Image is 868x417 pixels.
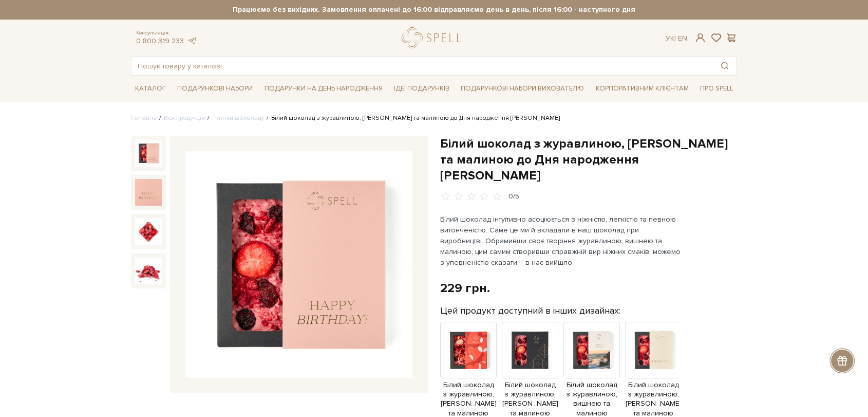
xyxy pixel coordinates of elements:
[457,80,588,97] a: Подарункові набори вихователю
[135,179,162,206] img: Білий шоколад з журавлиною, вишнею та малиною до Дня народження рожевий
[508,192,519,202] div: 0/5
[131,57,713,75] input: Пошук товару у каталозі
[131,114,157,122] a: Головна
[136,30,197,37] span: Консультація:
[135,258,162,284] img: Білий шоколад з журавлиною, вишнею та малиною до Дня народження рожевий
[131,5,737,14] strong: Працюємо без вихідних. Замовлення оплачені до 16:00 відправляємо день в день, після 16:00 - насту...
[390,81,454,97] a: Ідеї подарунків
[264,114,560,123] li: Білий шоколад з журавлиною, [PERSON_NAME] та малиною до Дня народження [PERSON_NAME]
[592,80,693,97] a: Корпоративним клієнтам
[164,114,205,122] a: Вся продукція
[212,114,264,122] a: Плитки шоколаду
[186,37,197,45] a: telegram
[674,34,676,43] span: |
[135,140,162,167] img: Білий шоколад з журавлиною, вишнею та малиною до Дня народження рожевий
[440,136,737,184] h1: Білий шоколад з журавлиною, [PERSON_NAME] та малиною до Дня народження [PERSON_NAME]
[625,322,682,378] img: Продукт
[713,57,737,75] button: Пошук товару у каталозі
[666,34,687,43] div: Ук
[563,322,620,378] img: Продукт
[260,81,387,97] a: Подарунки на День народження
[131,81,170,97] a: Каталог
[502,322,558,378] img: Продукт
[173,81,257,97] a: Подарункові набори
[440,305,620,317] label: Цей продукт доступний в інших дизайнах:
[440,280,490,296] div: 229 грн.
[696,81,737,97] a: Про Spell
[185,151,412,378] img: Білий шоколад з журавлиною, вишнею та малиною до Дня народження рожевий
[440,214,681,268] p: Білий шоколад інтуїтивно асоціюється з ніжністю, легкістю та певною витонченістю. Саме це ми й вк...
[402,27,466,48] a: logo
[440,322,497,378] img: Продукт
[136,37,184,45] a: 0 800 319 233
[678,34,687,43] a: En
[135,218,162,245] img: Білий шоколад з журавлиною, вишнею та малиною до Дня народження рожевий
